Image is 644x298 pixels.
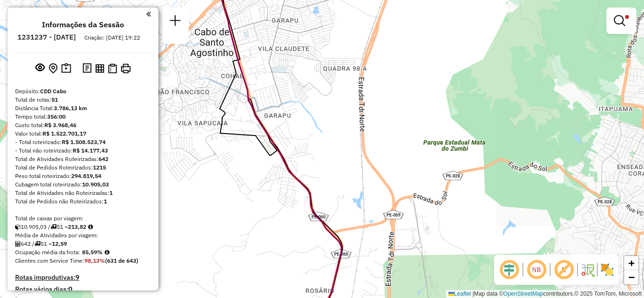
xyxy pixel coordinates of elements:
[628,257,635,269] span: +
[15,274,151,282] h4: Rotas improdutivas:
[15,138,151,146] div: - Total roteirizado:
[59,61,73,76] button: Painel de Sugestão
[73,147,108,154] strong: R$ 14.177,43
[42,130,86,137] strong: R$ 1.522.701,17
[119,62,132,75] button: Imprimir Rotas
[99,155,108,162] strong: 642
[448,290,471,297] a: Leaflet
[146,8,151,19] a: Clique aqui para minimizar o painel
[93,164,106,171] strong: 1215
[624,270,638,284] a: Zoom out
[15,257,84,264] span: Clientes com Service Time:
[42,20,124,29] h4: Informações da Sessão
[47,61,59,76] button: Centralizar mapa no depósito ou ponto de apoio
[553,258,575,281] span: Exibir rótulo
[525,258,548,281] span: Ocultar NR
[15,231,151,240] div: Média de Atividades por viagem:
[54,105,87,112] strong: 3.786,13 km
[15,180,151,189] div: Cubagem total roteirizado:
[446,290,644,298] div: Map data © contributors,© 2025 TomTom, Microsoft
[84,257,105,264] strong: 98,13%
[106,62,119,75] button: Visualizar Romaneio
[15,189,151,197] div: Total de Atividades não Roteirizadas:
[52,240,67,247] strong: 12,59
[15,104,151,113] div: Distância Total:
[88,224,93,230] i: Meta Caixas/viagem: 191,69 Diferença: 22,13
[50,224,57,230] i: Total de rotas
[68,285,72,293] strong: 0
[15,223,151,231] div: 10.905,03 / 51 =
[625,15,629,19] span: Filtro Ativo
[15,214,151,223] div: Total de caixas por viagem:
[105,257,138,264] strong: (631 de 643)
[17,33,76,41] h6: 1231237 - [DATE]
[51,96,58,103] strong: 51
[15,96,151,104] div: Total de rotas:
[504,290,544,297] a: OpenStreetMap
[82,249,103,256] strong: 85,59%
[68,223,86,230] strong: 213,82
[75,273,79,282] strong: 9
[15,163,151,172] div: Total de Pedidos Roteirizados:
[81,61,93,76] button: Logs desbloquear sessão
[15,172,151,180] div: Peso total roteirizado:
[15,249,80,256] span: Ocupação média da frota:
[15,285,151,293] h4: Rotas vários dias:
[15,224,21,230] i: Cubagem total roteirizado
[472,290,474,297] span: |
[81,33,144,42] div: Criação: [DATE] 19:22
[15,87,151,96] div: Depósito:
[93,62,106,74] button: Visualizar relatório de Roteirização
[40,88,66,95] strong: CDD Cabo
[610,11,633,30] a: Exibir filtros
[15,146,151,155] div: - Total não roteirizado:
[15,129,151,138] div: Valor total:
[33,61,47,76] button: Exibir sessão original
[34,241,41,247] i: Total de rotas
[624,256,638,270] a: Zoom in
[15,240,151,248] div: 642 / 51 =
[628,271,635,283] span: −
[104,198,107,205] strong: 1
[15,113,151,121] div: Tempo total:
[105,250,109,255] em: Média calculada utilizando a maior ocupação (%Peso ou %Cubagem) de cada rota da sessão. Rotas cro...
[62,138,106,145] strong: R$ 1.508.523,74
[15,155,151,163] div: Total de Atividades Roteirizadas:
[15,121,151,129] div: Custo total:
[109,189,113,196] strong: 1
[47,113,66,120] strong: 356:00
[71,172,101,179] strong: 294.819,54
[82,181,109,188] strong: 10.905,03
[580,262,595,277] img: Fluxo de ruas
[44,121,76,129] strong: R$ 3.968,46
[600,262,615,277] img: Exibir/Ocultar setores
[166,11,185,32] a: Nova sessão e pesquisa
[15,241,21,247] i: Total de Atividades
[15,197,151,206] div: Total de Pedidos não Roteirizados:
[498,258,520,281] span: Ocultar deslocamento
